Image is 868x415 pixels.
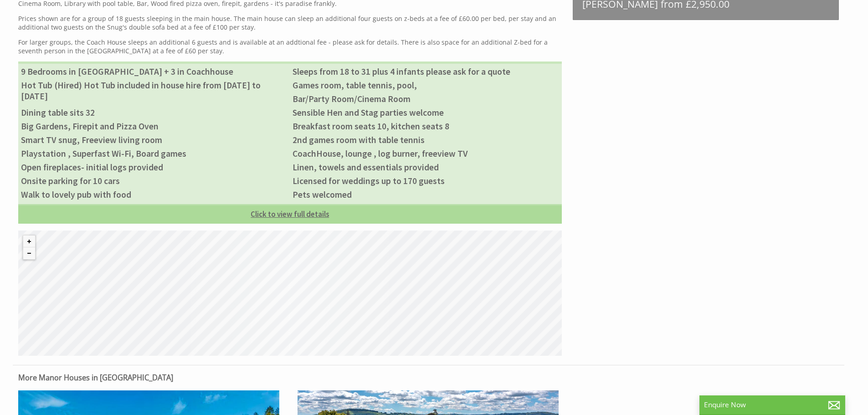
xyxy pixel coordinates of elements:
[290,147,561,160] li: CoachHouse, lounge , log burner, freeview TV
[18,373,173,383] a: More Manor Houses in [GEOGRAPHIC_DATA]
[18,231,562,356] canvas: Map
[18,147,290,160] li: Playstation , Superfast Wi-Fi, Board games
[18,204,562,224] a: Click to view full details
[18,38,562,55] p: For larger groups, the Coach House sleeps an additional 6 guests and is available at an addtional...
[290,160,561,174] li: Linen, towels and essentials provided
[290,119,561,133] li: Breakfast room seats 10, kitchen seats 8
[290,65,561,78] li: Sleeps from 18 to 31 plus 4 infants please ask for a quote
[18,106,290,119] li: Dining table sits 32
[290,78,561,92] li: Games room, table tennis, pool,
[18,188,290,201] li: Walk to lovely pub with food
[18,119,290,133] li: Big Gardens, Firepit and Pizza Oven
[23,247,35,259] button: Zoom out
[704,400,841,410] p: Enquire Now
[18,133,290,147] li: Smart TV snug, Freeview living room
[290,106,561,119] li: Sensible Hen and Stag parties welcome
[290,92,561,106] li: Bar/Party Room/Cinema Room
[18,160,290,174] li: Open fireplaces- initial logs provided
[18,78,290,103] li: Hot Tub (Hired) Hot Tub included in house hire from [DATE] to [DATE]
[18,65,290,78] li: 9 Bedrooms in [GEOGRAPHIC_DATA] + 3 in Coachhouse
[290,174,561,188] li: Licensed for weddings up to 170 guests
[18,174,290,188] li: Onsite parking for 10 cars
[290,188,561,201] li: Pets welcomed
[18,14,562,31] p: Prices shown are for a group of 18 guests sleeping in the main house. The main house can sleep an...
[290,133,561,147] li: 2nd games room with table tennis
[23,236,35,247] button: Zoom in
